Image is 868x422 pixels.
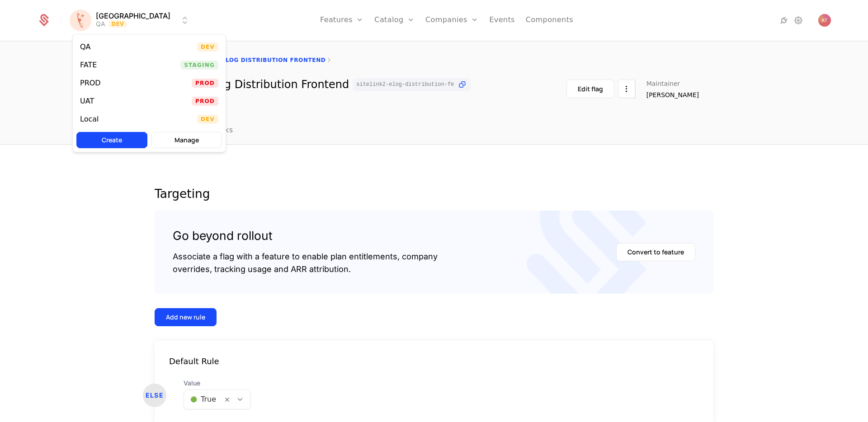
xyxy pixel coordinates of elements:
[197,42,218,52] span: Dev
[80,61,97,69] div: FATE
[192,79,218,88] span: Prod
[76,132,147,148] button: Create
[197,115,218,124] span: Dev
[192,97,218,106] span: Prod
[151,132,222,148] button: Manage
[80,43,91,51] div: QA
[72,34,226,152] div: Select environment
[80,98,94,105] div: UAT
[80,116,99,123] div: Local
[80,80,101,87] div: PROD
[180,61,218,70] span: Staging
